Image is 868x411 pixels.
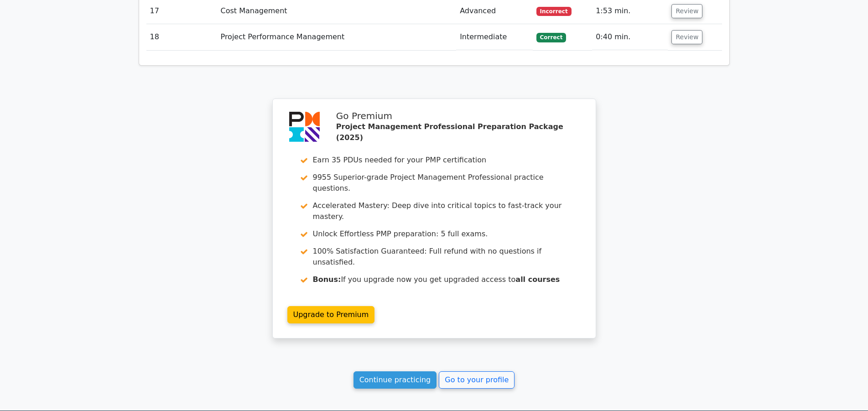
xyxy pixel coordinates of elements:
[592,24,668,50] td: 0:40 min.
[536,7,572,16] span: Incorrect
[536,33,566,42] span: Correct
[287,306,375,323] a: Upgrade to Premium
[146,24,217,50] td: 18
[439,371,515,389] a: Go to your profile
[671,30,702,44] button: Review
[671,4,702,18] button: Review
[353,371,437,389] a: Continue practicing
[217,24,457,50] td: Project Performance Management
[456,24,533,50] td: Intermediate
